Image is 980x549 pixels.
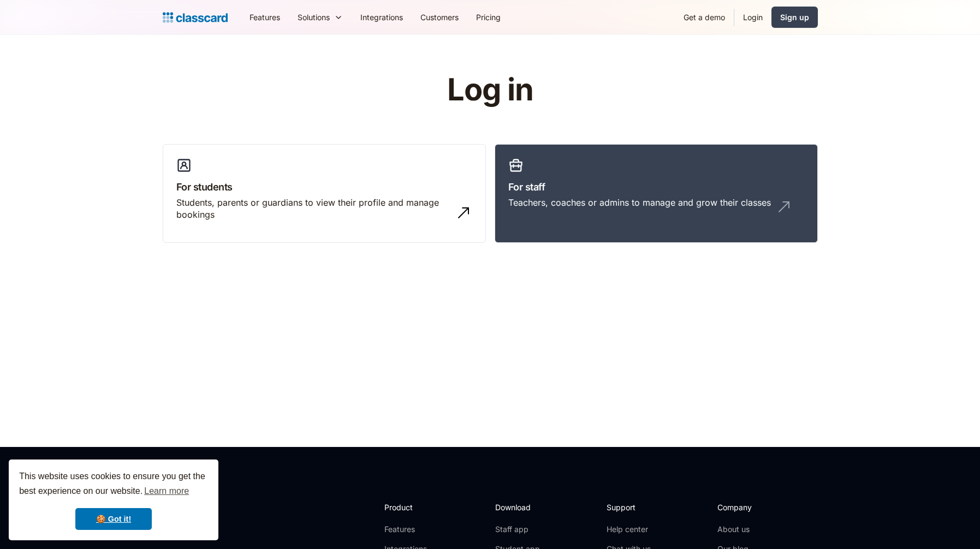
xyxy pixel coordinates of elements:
[607,502,651,513] h2: Support
[176,196,450,221] div: Students, parents or guardians to view their profile and manage bookings
[384,524,443,535] a: Features
[163,10,228,25] a: Logo
[508,196,771,208] div: Teachers, coaches or admins to manage and grow their classes
[176,180,472,194] h3: For students
[317,73,663,107] h1: Log in
[495,144,818,243] a: For staffTeachers, coaches or admins to manage and grow their classes
[675,5,734,29] a: Get a demo
[607,524,651,535] a: Help center
[508,180,804,194] h3: For staff
[75,508,152,530] a: dismiss cookie message
[717,524,790,535] a: About us
[771,7,818,28] a: Sign up
[780,11,809,23] div: Sign up
[298,11,330,23] div: Solutions
[241,5,289,29] a: Features
[495,524,540,535] a: Staff app
[734,5,771,29] a: Login
[495,502,540,513] h2: Download
[467,5,509,29] a: Pricing
[289,5,352,29] div: Solutions
[142,483,191,499] a: learn more about cookies
[19,470,208,499] span: This website uses cookies to ensure you get the best experience on our website.
[384,502,443,513] h2: Product
[352,5,412,29] a: Integrations
[9,460,218,540] div: cookieconsent
[412,5,467,29] a: Customers
[163,144,486,243] a: For studentsStudents, parents or guardians to view their profile and manage bookings
[717,502,790,513] h2: Company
